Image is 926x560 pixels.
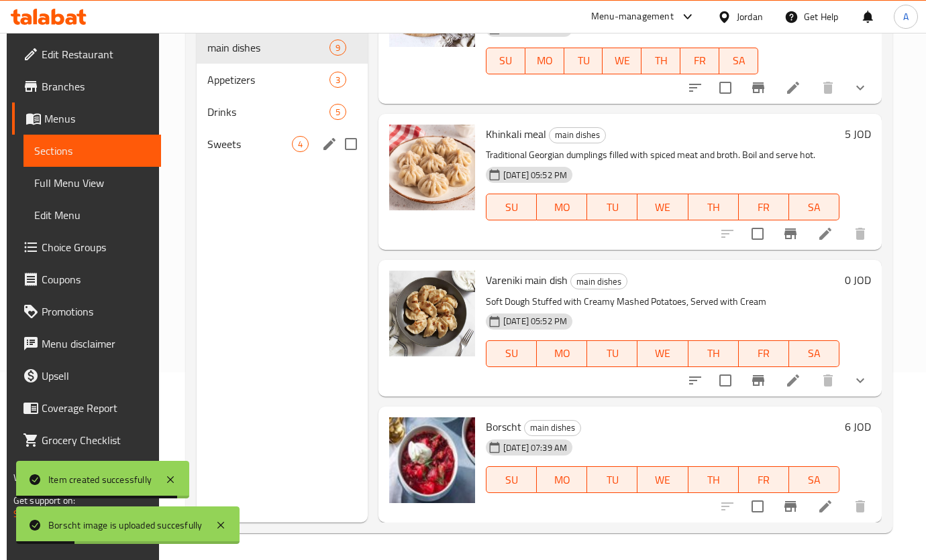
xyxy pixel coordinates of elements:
button: Branch-specific-item [774,490,807,522]
span: Branches [42,78,150,94]
button: delete [812,364,844,397]
span: A [903,9,909,24]
p: Soft Dough Stuffed with Creamy Mashed Potatoes, Served with Cream [486,293,839,310]
span: Vareniki main dish [486,270,568,290]
span: Promotions [42,303,150,320]
span: [DATE] 05:52 PM [498,169,572,182]
span: Select to update [743,492,772,520]
button: FR [739,340,789,367]
button: TH [688,340,739,367]
button: WE [637,194,688,220]
button: show more [844,364,876,397]
button: SA [789,194,839,220]
button: SA [719,48,758,74]
button: Branch-specific-item [774,218,807,250]
span: TU [570,51,598,70]
div: Menu-management [591,9,674,25]
img: Borscht [389,417,475,503]
span: TH [647,51,675,70]
div: items [292,136,309,152]
span: Edit Menu [34,207,150,223]
span: Sections [34,143,150,159]
span: SU [492,51,520,70]
span: WE [608,51,636,70]
span: Drinks [207,104,329,120]
span: Choice Groups [42,239,150,255]
a: Edit Restaurant [12,38,161,70]
span: main dishes [207,40,329,56]
span: WE [643,344,682,363]
span: TH [694,470,733,490]
span: TU [593,198,632,217]
a: Sections [23,135,161,167]
span: SU [492,198,531,217]
button: MO [537,194,587,220]
div: main dishes [549,127,606,143]
button: sort-choices [679,72,711,104]
span: SA [794,470,834,490]
button: WE [637,466,688,493]
button: TU [587,194,637,220]
span: MO [542,470,582,490]
div: Drinks5 [197,96,368,128]
div: main dishes [524,420,581,436]
span: FR [744,344,784,363]
span: TU [593,344,632,363]
a: Coverage Report [12,392,161,424]
a: Edit menu item [817,498,833,514]
div: items [329,72,346,88]
span: Select to update [743,220,772,248]
svg: Show Choices [852,80,868,96]
button: TH [641,48,680,74]
span: [DATE] 05:52 PM [498,315,572,328]
button: sort-choices [679,364,711,397]
a: Choice Groups [12,231,161,263]
span: Khinkali meal [486,124,546,144]
span: 9 [330,42,346,54]
button: SA [789,340,839,367]
span: MO [531,51,559,70]
a: Edit menu item [817,226,833,242]
button: WE [637,340,688,367]
span: TH [694,198,733,217]
a: Edit menu item [785,80,801,96]
span: SA [794,344,834,363]
span: main dishes [571,274,627,289]
button: MO [537,340,587,367]
span: SA [794,198,834,217]
img: Khinkali meal [389,125,475,210]
button: SU [486,466,537,493]
span: main dishes [525,420,580,435]
span: Sweets [207,136,292,152]
span: Menu disclaimer [42,336,150,352]
span: Full Menu View [34,175,150,191]
span: Borscht [486,417,521,437]
span: Edit Restaurant [42,46,150,62]
button: show more [844,72,876,104]
a: Edit Menu [23,199,161,231]
span: Select to update [711,74,739,102]
span: FR [744,198,784,217]
div: main dishes [570,273,627,289]
button: TU [587,340,637,367]
span: SU [492,344,531,363]
div: main dishes9 [197,31,368,64]
button: SA [789,466,839,493]
div: Appetizers3 [197,64,368,96]
button: FR [739,466,789,493]
span: WE [643,198,682,217]
a: Full Menu View [23,167,161,199]
button: delete [844,490,876,522]
span: Coupons [42,271,150,287]
span: 4 [293,138,308,151]
img: Vareniki main dish [389,271,475,356]
a: Coupons [12,263,161,295]
span: Version: [13,469,46,486]
h6: 0 JOD [845,271,871,289]
div: Sweets4edit [197,128,368,160]
span: Appetizers [207,72,329,88]
a: Menus [12,102,161,135]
